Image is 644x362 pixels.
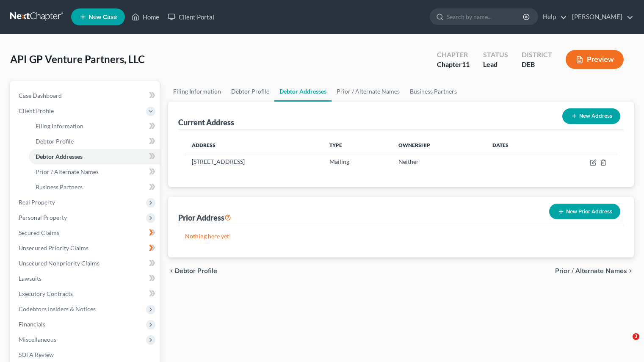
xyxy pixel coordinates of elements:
div: District [522,50,552,60]
span: Case Dashboard [19,92,62,99]
a: Business Partners [405,81,462,102]
span: 11 [462,60,470,68]
td: Mailing [323,154,392,170]
span: Filing Information [36,122,83,130]
span: Debtor Profile [36,138,74,145]
span: Client Profile [19,107,54,114]
div: DEB [522,60,552,69]
span: Business Partners [36,183,83,191]
div: Current Address [178,117,234,127]
input: Search by name... [447,9,524,25]
span: Prior / Alternate Names [36,168,99,175]
span: New Case [88,14,117,20]
span: Lawsuits [19,275,41,282]
td: Neither [392,154,485,170]
i: chevron_left [168,268,175,274]
span: Executory Contracts [19,290,73,297]
a: Debtor Addresses [274,81,332,102]
th: Type [323,137,392,154]
span: 3 [633,333,639,340]
a: Unsecured Priority Claims [12,240,160,256]
span: Codebtors Insiders & Notices [19,305,96,312]
div: Prior Address [178,213,231,223]
a: Debtor Profile [29,134,160,149]
a: Secured Claims [12,225,160,240]
a: Prior / Alternate Names [29,164,160,180]
i: chevron_right [627,268,634,274]
span: SOFA Review [19,351,54,358]
span: Personal Property [19,214,67,221]
a: Debtor Addresses [29,149,160,164]
a: Case Dashboard [12,88,160,103]
th: Dates [486,137,547,154]
a: Lawsuits [12,271,160,286]
a: Client Portal [163,9,218,25]
button: New Address [562,108,620,124]
div: Chapter [437,50,470,60]
th: Address [185,137,323,154]
th: Ownership [392,137,485,154]
a: Filing Information [29,119,160,134]
span: Prior / Alternate Names [555,268,627,274]
button: New Prior Address [549,204,620,219]
span: Secured Claims [19,229,59,236]
div: Status [483,50,508,60]
p: Nothing here yet! [185,232,617,240]
span: Unsecured Priority Claims [19,244,88,251]
span: Unsecured Nonpriority Claims [19,260,100,267]
span: Financials [19,321,45,328]
a: Filing Information [168,81,226,102]
span: Debtor Profile [175,268,217,274]
a: Debtor Profile [226,81,274,102]
div: Chapter [437,60,470,69]
a: Business Partners [29,180,160,195]
td: [STREET_ADDRESS] [185,154,323,170]
iframe: Intercom live chat [615,333,636,354]
a: Unsecured Nonpriority Claims [12,256,160,271]
span: Real Property [19,199,55,206]
button: chevron_left Debtor Profile [168,268,217,274]
a: Help [539,9,567,25]
button: Prior / Alternate Names chevron_right [555,268,634,274]
span: Debtor Addresses [36,153,83,160]
span: API GP Venture Partners, LLC [10,53,145,65]
button: Preview [566,50,624,69]
a: [PERSON_NAME] [568,9,633,25]
span: Miscellaneous [19,336,56,343]
a: Executory Contracts [12,286,160,301]
div: Lead [483,60,508,69]
a: Home [127,9,163,25]
a: Prior / Alternate Names [332,81,405,102]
